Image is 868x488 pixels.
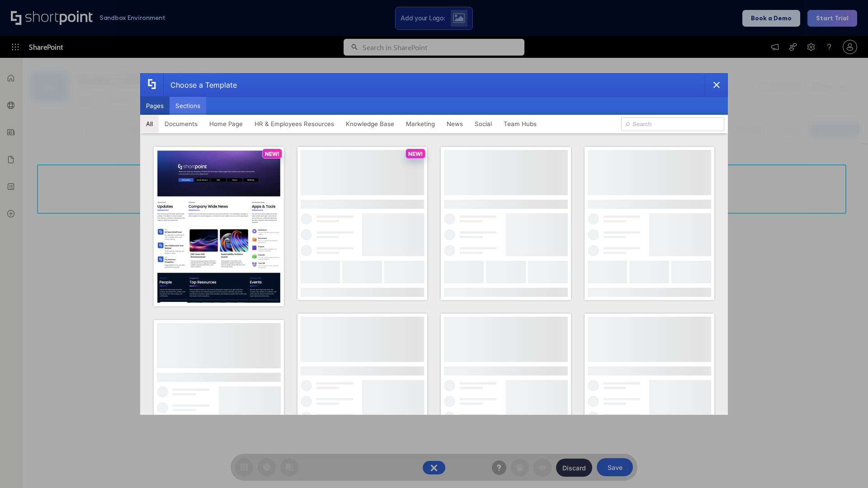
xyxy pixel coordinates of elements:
button: Social [469,115,498,133]
button: All [140,115,159,133]
button: Pages [140,97,170,115]
p: NEW! [265,150,279,157]
button: News [441,115,469,133]
p: NEW! [408,150,423,157]
div: template selector [140,73,728,415]
button: HR & Employees Resources [249,115,340,133]
button: Knowledge Base [340,115,400,133]
button: Team Hubs [498,115,542,133]
div: Choose a Template [163,74,237,96]
button: Documents [159,115,203,133]
button: Home Page [203,115,249,133]
iframe: Chat Widget [823,445,868,488]
button: Sections [170,97,206,115]
input: Search [621,117,724,131]
button: Marketing [400,115,441,133]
